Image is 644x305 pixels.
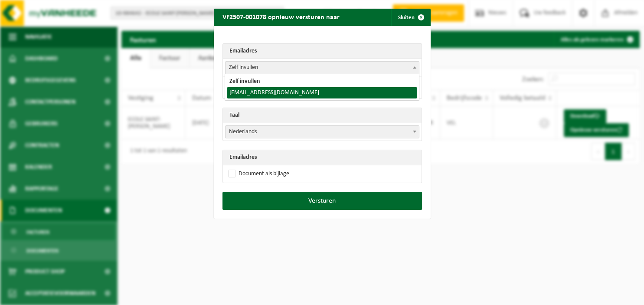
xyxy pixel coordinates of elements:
[225,61,419,74] span: Zelf invullen
[227,76,417,87] li: Zelf invullen
[391,9,430,26] button: Sluiten
[227,87,417,98] li: [EMAIL_ADDRESS][DOMAIN_NAME]
[225,125,419,138] span: Nederlands
[226,167,289,180] label: Document als bijlage
[223,150,422,165] th: Emailadres
[214,9,348,25] h2: VF2507-001078 opnieuw versturen naar
[223,44,422,59] th: Emailadres
[226,62,419,74] span: Zelf invullen
[222,192,422,210] button: Versturen
[226,126,419,138] span: Nederlands
[223,108,422,123] th: Taal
